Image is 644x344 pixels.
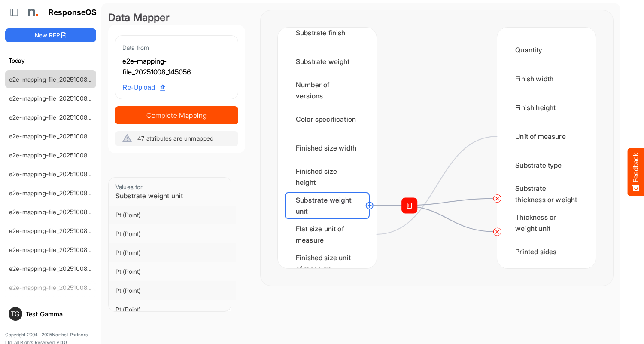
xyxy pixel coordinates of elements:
div: Flat size unit of measure [285,221,370,248]
div: Thickness or weight unit [504,209,589,236]
div: Test Gamma [26,311,93,317]
span: Values for [115,183,143,190]
a: Re-Upload [119,80,169,96]
div: Quantity [504,37,589,63]
div: Finish height [504,94,589,121]
div: Pt (Point) [115,305,229,314]
span: 47 attributes are unmapped [137,135,213,142]
div: Substrate finish [285,19,370,46]
div: Substrate weight [285,48,370,75]
button: New RFP [5,28,96,42]
span: Complete Mapping [115,109,238,121]
div: Finish width [504,65,589,92]
div: Pt (Point) [115,230,229,238]
a: e2e-mapping-file_20251008_133744 [9,189,109,197]
div: e2e-mapping-file_20251008_145056 [122,56,231,78]
a: e2e-mapping-file_20251008_145056 [9,76,109,83]
button: Feedback [628,148,644,196]
div: Substrate weight unit [285,192,370,219]
div: Data from [122,43,231,52]
div: Pt (Point) [115,267,229,276]
img: Northell [24,4,41,21]
div: Printed sides [504,238,589,265]
div: Number of versions [285,77,370,104]
a: e2e-mapping-file_20251008_133358 [9,227,109,234]
a: e2e-mapping-file_20251008_132857 [9,246,108,253]
a: e2e-mapping-file_20251008_134353 [9,151,109,159]
span: Re-Upload [122,82,165,93]
div: Color specification [285,106,370,132]
div: Pt (Point) [115,249,229,257]
div: Substrate thickness or weight [504,181,589,207]
a: e2e-mapping-file_20251008_134241 [9,170,108,178]
a: e2e-mapping-file_20251008_133625 [9,208,109,215]
div: Paper type [504,267,589,294]
h6: Today [5,56,96,65]
div: Finished size width [285,135,370,161]
div: Pt (Point) [115,211,229,219]
div: Finished size unit of measure [285,250,370,276]
a: e2e-mapping-file_20251008_135737 [9,95,108,102]
div: Pt (Point) [115,286,229,295]
div: Finished size height [285,163,370,190]
span: Substrate weight unit [115,191,183,200]
button: Complete Mapping [115,106,238,124]
h1: ResponseOS [49,8,97,17]
div: Data Mapper [108,10,245,25]
span: TG [11,310,20,317]
a: e2e-mapping-file_20251008_134750 [9,132,109,140]
div: Substrate type [504,152,589,178]
a: e2e-mapping-file_20251008_135414 [9,114,108,121]
a: e2e-mapping-file_20251008_132815 [9,265,107,272]
div: Unit of measure [504,123,589,150]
